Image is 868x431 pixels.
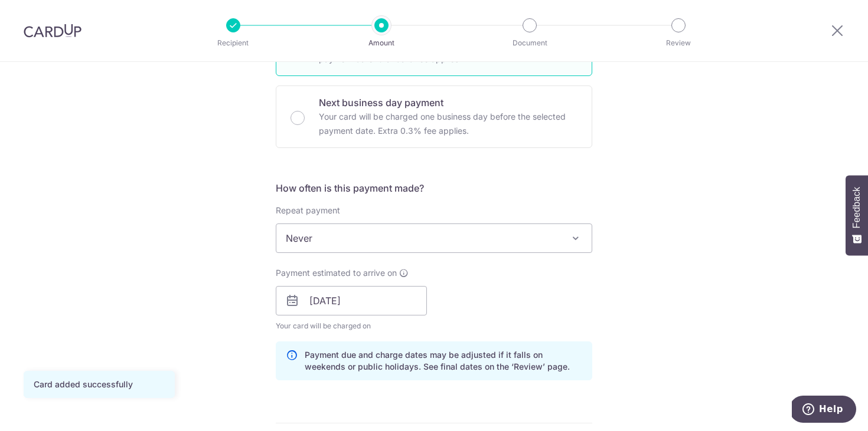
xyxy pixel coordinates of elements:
[276,320,427,332] span: Your card will be charged on
[486,37,573,49] p: Document
[34,379,165,390] div: Card added successfully
[851,187,862,228] span: Feedback
[276,205,340,216] label: Repeat payment
[276,267,397,279] span: Payment estimated to arrive on
[635,37,722,49] p: Review
[846,175,868,255] button: Feedback - Show survey
[276,223,592,253] span: Never
[305,349,582,373] p: Payment due and charge dates may be adjusted if it falls on weekends or public holidays. See fina...
[24,24,81,38] img: CardUp
[276,286,427,315] input: DD / MM / YYYY
[276,181,592,195] h5: How often is this payment made?
[276,224,592,252] span: Never
[319,110,577,138] p: Your card will be charged one business day before the selected payment date. Extra 0.3% fee applies.
[190,37,277,49] p: Recipient
[338,37,425,49] p: Amount
[792,396,856,425] iframe: Opens a widget where you can find more information
[319,96,577,110] p: Next business day payment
